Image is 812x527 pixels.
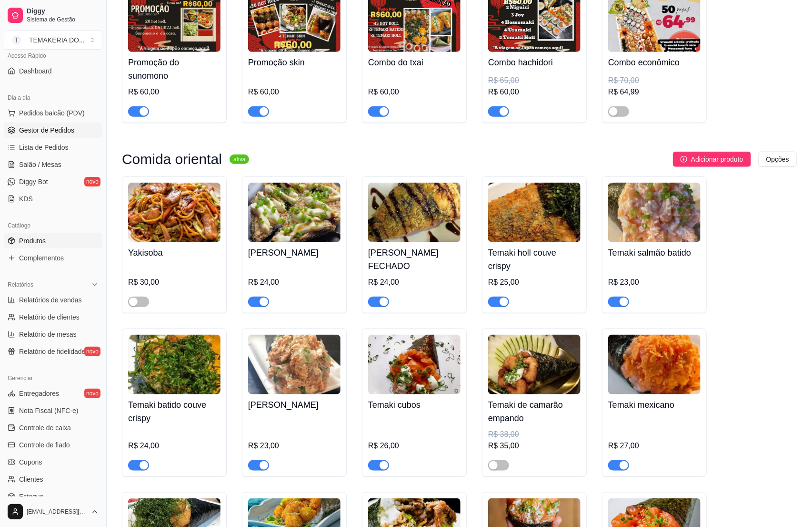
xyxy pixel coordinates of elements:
[19,406,78,415] span: Nota Fiscal (NFC-e)
[19,347,85,356] span: Relatório de fidelidade
[4,105,102,121] button: Pedidos balcão (PDV)
[248,335,341,394] img: product-image
[8,281,33,289] span: Relatórios
[19,423,71,433] span: Controle de caixa
[19,440,70,450] span: Controle de fiado
[4,31,102,50] button: Select a team
[488,440,581,452] div: R$ 35,00
[4,123,102,138] a: Gestor de Pedidos
[230,155,249,164] sup: ativa
[128,246,221,259] h4: Yakisoba
[12,35,21,45] span: T
[766,154,789,165] span: Opções
[368,335,461,394] img: product-image
[673,152,751,167] button: Adicionar produto
[248,86,341,98] div: R$ 60,00
[608,86,701,98] div: R$ 64,99
[608,246,701,259] h4: Temaki salmão batido
[128,440,221,452] div: R$ 24,00
[368,398,461,412] h4: Temaki cubos
[248,440,341,452] div: R$ 23,00
[19,236,46,246] span: Produtos
[128,86,221,98] div: R$ 60,00
[681,156,687,163] span: plus-circle
[368,246,461,273] h4: [PERSON_NAME] FECHADO
[4,489,102,504] a: Estoque
[122,154,222,165] h3: Comida oriental
[19,125,74,135] span: Gestor de Pedidos
[19,194,33,204] span: KDS
[759,152,797,167] button: Opções
[128,56,221,83] h4: Promoção do sunomono
[4,191,102,207] a: KDS
[4,292,102,308] a: Relatórios de vendas
[488,398,581,425] h4: Temaki de camarão empando
[4,233,102,248] a: Produtos
[4,344,102,359] a: Relatório de fidelidadenovo
[608,183,701,242] img: product-image
[4,455,102,470] a: Cupons
[608,335,701,394] img: product-image
[19,66,52,76] span: Dashboard
[128,277,221,288] div: R$ 30,00
[4,371,102,386] div: Gerenciar
[248,246,341,259] h4: [PERSON_NAME]
[4,218,102,233] div: Catálogo
[19,389,59,398] span: Entregadores
[4,472,102,487] a: Clientes
[608,277,701,288] div: R$ 23,00
[368,183,461,242] img: product-image
[128,398,221,425] h4: Temaki batido couve crispy
[4,63,102,79] a: Dashboard
[19,457,42,467] span: Cupons
[248,277,341,288] div: R$ 24,00
[248,183,341,242] img: product-image
[488,86,581,98] div: R$ 60,00
[19,177,48,186] span: Diggy Bot
[248,398,341,412] h4: [PERSON_NAME]
[19,160,61,169] span: Salão / Mesas
[19,330,77,339] span: Relatório de mesas
[368,56,461,69] h4: Combo do txai
[608,75,701,86] div: R$ 70,00
[19,295,82,305] span: Relatórios de vendas
[4,500,102,523] button: [EMAIL_ADDRESS][DOMAIN_NAME]
[368,277,461,288] div: R$ 24,00
[27,16,99,23] span: Sistema de Gestão
[248,56,341,69] h4: Promoção skin
[368,86,461,98] div: R$ 60,00
[4,140,102,155] a: Lista de Pedidos
[4,250,102,266] a: Complementos
[4,310,102,325] a: Relatório de clientes
[29,35,85,45] div: TEMAKERIA DO ...
[128,335,221,394] img: product-image
[488,246,581,273] h4: Temaki holl couve crispy
[4,437,102,453] a: Controle de fiado
[4,157,102,172] a: Salão / Mesas
[4,48,102,63] div: Acesso Rápido
[4,327,102,342] a: Relatório de mesas
[128,183,221,242] img: product-image
[4,386,102,401] a: Entregadoresnovo
[19,143,69,152] span: Lista de Pedidos
[488,183,581,242] img: product-image
[368,440,461,452] div: R$ 26,00
[488,335,581,394] img: product-image
[488,277,581,288] div: R$ 25,00
[4,4,102,27] a: DiggySistema de Gestão
[608,56,701,69] h4: Combo econômico
[4,174,102,189] a: Diggy Botnovo
[488,429,581,440] div: R$ 38,00
[19,492,43,501] span: Estoque
[488,56,581,69] h4: Combo hachidori
[4,90,102,105] div: Dia a dia
[4,403,102,418] a: Nota Fiscal (NFC-e)
[27,7,99,16] span: Diggy
[19,312,80,322] span: Relatório de clientes
[691,154,743,165] span: Adicionar produto
[19,475,43,484] span: Clientes
[4,420,102,435] a: Controle de caixa
[488,75,581,86] div: R$ 65,00
[19,253,64,263] span: Complementos
[27,508,87,516] span: [EMAIL_ADDRESS][DOMAIN_NAME]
